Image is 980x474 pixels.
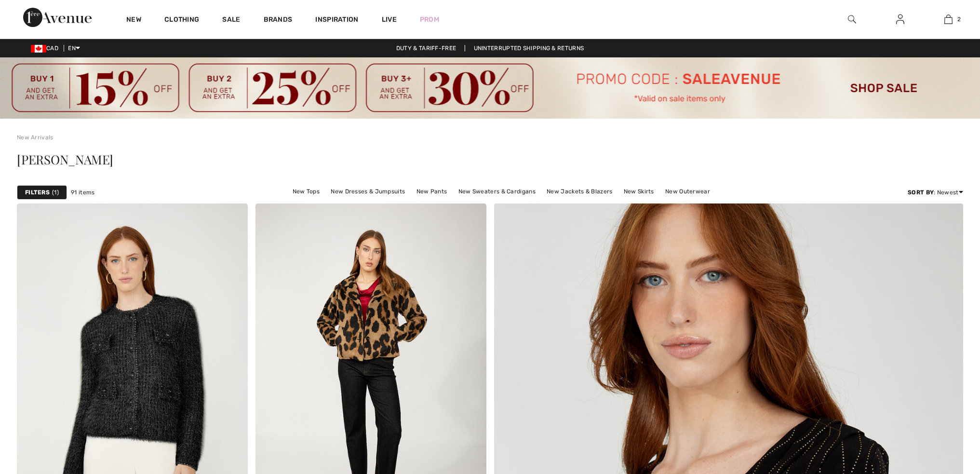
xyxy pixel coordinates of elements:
a: New Skirts [619,185,659,198]
a: Sign In [888,14,912,26]
img: 1ère Avenue [23,8,92,27]
img: Canadian Dollar [31,45,46,53]
span: EN [68,45,80,52]
a: New Arrivals [17,134,54,141]
a: 2 [925,14,972,25]
span: 91 items [71,188,94,197]
a: New [126,15,141,26]
img: search the website [848,14,856,25]
a: New Jackets & Blazers [542,185,617,198]
div: : Newest [908,188,963,197]
a: Prom [420,14,439,25]
a: New Tops [288,185,324,198]
span: [PERSON_NAME] [17,151,113,168]
a: Clothing [164,15,199,26]
span: 2 [957,15,961,24]
span: Inspiration [315,15,358,26]
span: 1 [52,188,59,197]
strong: Sort By [908,189,934,196]
a: Live [382,14,397,25]
a: New Outerwear [660,185,715,198]
img: My Bag [944,14,953,25]
img: My Info [896,14,904,25]
strong: Filters [25,188,50,197]
span: CAD [31,45,62,52]
a: New Sweaters & Cardigans [454,185,540,198]
a: New Dresses & Jumpsuits [326,185,410,198]
a: Brands [264,15,293,26]
a: New Pants [412,185,452,198]
a: Sale [222,15,240,26]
